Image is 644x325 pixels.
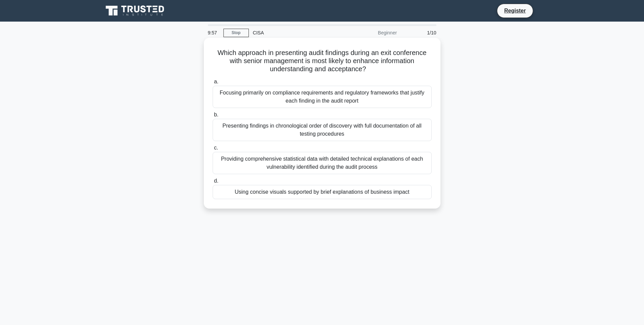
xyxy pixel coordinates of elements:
[342,26,401,39] div: Beginner
[212,49,432,74] h5: Which approach in presenting audit findings during an exit conference with senior management is m...
[213,152,432,174] div: Providing comprehensive statistical data with detailed technical explanations of each vulnerabili...
[214,178,218,184] span: d.
[213,119,432,141] div: Presenting findings in chronological order of discovery with full documentation of all testing pr...
[214,112,218,117] span: b.
[204,26,223,39] div: 9:57
[213,86,432,108] div: Focusing primarily on compliance requirements and regulatory frameworks that justify each finding...
[500,6,530,15] a: Register
[214,145,218,151] span: c.
[213,185,432,199] div: Using concise visuals supported by brief explanations of business impact
[401,26,440,39] div: 1/10
[223,29,249,37] a: Stop
[249,26,342,39] div: CISA
[214,79,218,84] span: a.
